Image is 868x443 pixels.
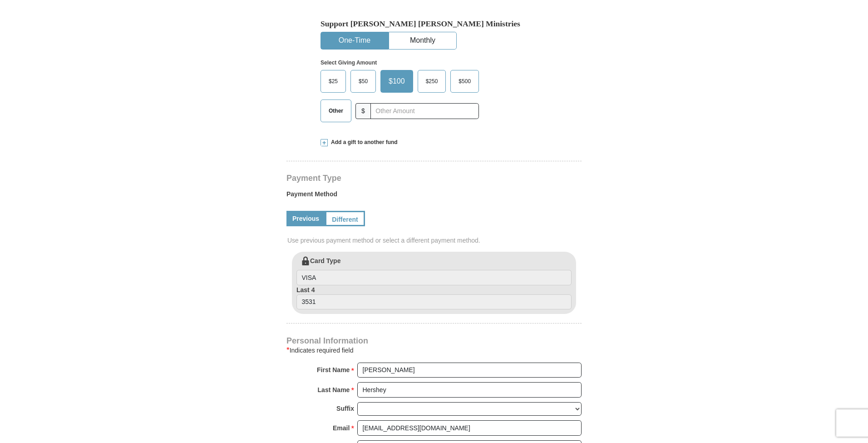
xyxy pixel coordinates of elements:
[321,19,547,29] h5: Support [PERSON_NAME] [PERSON_NAME] Ministries
[286,189,582,203] label: Payment Method
[328,139,398,146] span: Add a gift to another fund
[354,75,372,88] span: $50
[296,285,572,310] label: Last 4
[321,32,388,49] button: One-Time
[287,236,582,245] span: Use previous payment method or select a different payment method.
[286,174,582,182] h4: Payment Type
[286,345,582,356] div: Indicates required field
[370,103,479,119] input: Other Amount
[333,422,350,434] strong: Email
[384,75,409,88] span: $100
[324,104,348,118] span: Other
[296,294,572,310] input: Last 4
[355,103,371,119] span: $
[317,363,350,376] strong: First Name
[454,75,475,88] span: $500
[336,402,354,415] strong: Suffix
[325,211,365,226] a: Different
[286,337,582,344] h4: Personal Information
[318,383,350,396] strong: Last Name
[324,75,342,88] span: $25
[286,211,325,226] a: Previous
[321,60,377,66] strong: Select Giving Amount
[296,256,572,285] label: Card Type
[421,75,443,88] span: $250
[296,270,572,285] input: Card Type
[389,32,456,49] button: Monthly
